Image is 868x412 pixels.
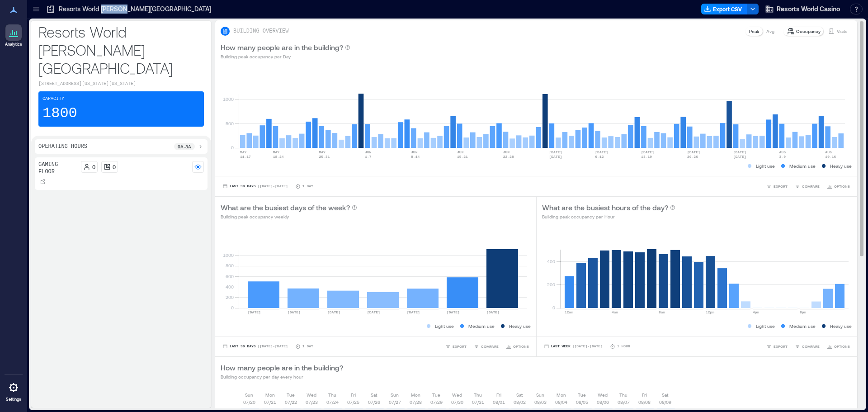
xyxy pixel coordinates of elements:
text: JUN [411,150,418,154]
text: MAY [273,150,280,154]
text: [DATE] [407,310,420,314]
p: Fri [496,391,501,398]
text: JUN [503,150,510,154]
p: Wed [307,391,316,398]
p: 08/05 [576,398,588,406]
text: 11-17 [240,155,251,159]
p: Sun [391,391,399,398]
p: Sun [536,391,544,398]
span: COMPARE [481,344,499,349]
button: Last Week |[DATE]-[DATE] [542,342,604,351]
p: Sat [516,391,523,398]
p: 07/20 [243,398,255,406]
text: 12am [565,310,573,314]
p: 08/01 [493,398,505,406]
text: AUG [825,150,832,154]
p: What are the busiest hours of the day? [542,202,668,213]
p: Light use [435,322,454,330]
p: 08/08 [638,398,651,406]
text: [DATE] [367,310,380,314]
p: 0 [92,163,95,170]
p: Heavy use [830,162,852,170]
p: Mon [411,391,420,398]
button: COMPARE [472,342,500,351]
button: EXPORT [764,342,789,351]
p: Mon [265,391,275,398]
p: 07/27 [389,398,401,406]
button: EXPORT [764,182,789,191]
p: Fri [351,391,356,398]
p: 08/02 [514,398,526,406]
p: Visits [837,28,847,35]
p: 07/22 [285,398,297,406]
tspan: 1000 [223,96,234,102]
a: Analytics [2,22,25,50]
p: Sun [245,391,253,398]
tspan: 200 [226,294,234,300]
text: 6-12 [595,155,604,159]
p: 07/30 [451,398,463,406]
p: Capacity [42,95,64,103]
p: 1800 [42,104,77,123]
p: Gaming Floor [38,161,77,175]
p: 08/03 [534,398,547,406]
a: Settings [3,377,24,405]
p: 07/29 [430,398,443,406]
span: OPTIONS [834,344,850,349]
text: 3-9 [779,155,786,159]
button: EXPORT [443,342,468,351]
p: 1 Day [302,344,313,349]
p: Building peak occupancy per Day [221,53,350,60]
span: EXPORT [453,344,467,349]
p: [STREET_ADDRESS][US_STATE][US_STATE] [38,81,204,88]
tspan: 400 [226,284,234,289]
span: COMPARE [802,344,820,349]
p: Building occupancy per day every hour [221,373,343,380]
text: [DATE] [327,310,340,314]
text: 18-24 [273,155,284,159]
button: Export CSV [701,4,747,14]
p: 07/23 [306,398,318,406]
text: 22-28 [503,155,514,159]
tspan: 600 [226,274,234,279]
tspan: 0 [231,305,234,310]
span: COMPARE [802,184,820,189]
text: [DATE] [288,310,301,314]
p: 08/07 [618,398,630,406]
tspan: 1000 [223,252,234,258]
button: COMPARE [793,342,821,351]
text: [DATE] [733,150,746,154]
span: OPTIONS [513,344,529,349]
p: Analytics [5,42,22,47]
text: 13-19 [641,155,652,159]
button: Resorts World Casino [762,2,843,16]
span: EXPORT [774,184,788,189]
p: 08/06 [597,398,609,406]
text: 8am [659,310,665,314]
tspan: 0 [231,145,234,150]
p: Occupancy [796,28,821,35]
text: JUN [365,150,372,154]
text: [DATE] [549,155,562,159]
text: 4pm [753,310,759,314]
p: 0 [113,163,116,170]
text: 20-26 [687,155,698,159]
p: BUILDING OVERVIEW [233,28,288,35]
p: Medium use [789,162,816,170]
p: 1 Hour [617,344,630,349]
p: 1 Day [302,184,313,189]
text: [DATE] [687,150,700,154]
span: Resorts World Casino [777,5,840,14]
span: EXPORT [774,344,788,349]
p: Medium use [468,322,495,330]
tspan: 500 [226,121,234,126]
p: Light use [756,162,775,170]
p: 07/26 [368,398,380,406]
p: Heavy use [830,322,852,330]
text: [DATE] [595,150,608,154]
button: OPTIONS [504,342,531,351]
p: Sat [371,391,377,398]
text: 10-16 [825,155,836,159]
p: Avg [766,28,774,35]
p: How many people are in the building? [221,42,343,53]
